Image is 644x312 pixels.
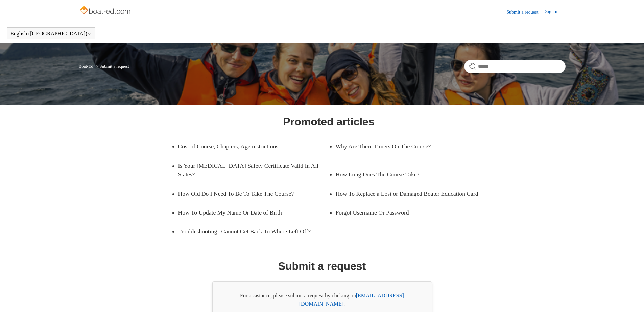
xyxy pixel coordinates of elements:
h1: Promoted articles [283,114,374,130]
a: Troubleshooting | Cannot Get Back To Where Left Off? [178,222,329,241]
a: How To Update My Name Or Date of Birth [178,203,319,222]
a: Is Your [MEDICAL_DATA] Safety Certificate Valid In All States? [178,156,329,184]
a: Boat-Ed [79,64,93,69]
a: How Long Does The Course Take? [336,165,476,184]
li: Submit a request [94,64,129,69]
a: How To Replace a Lost or Damaged Boater Education Card [336,184,486,203]
a: Why Are There Timers On The Course? [336,137,476,156]
button: English ([GEOGRAPHIC_DATA]) [10,31,91,37]
h1: Submit a request [278,258,366,274]
a: How Old Do I Need To Be To Take The Course? [178,184,319,203]
a: Forgot Username Or Password [336,203,476,222]
input: Search [464,60,566,73]
a: Submit a request [506,9,545,16]
img: Boat-Ed Help Center home page [79,4,133,18]
a: Sign in [545,8,565,16]
li: Boat-Ed [79,64,95,69]
a: Cost of Course, Chapters, Age restrictions [178,137,319,156]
